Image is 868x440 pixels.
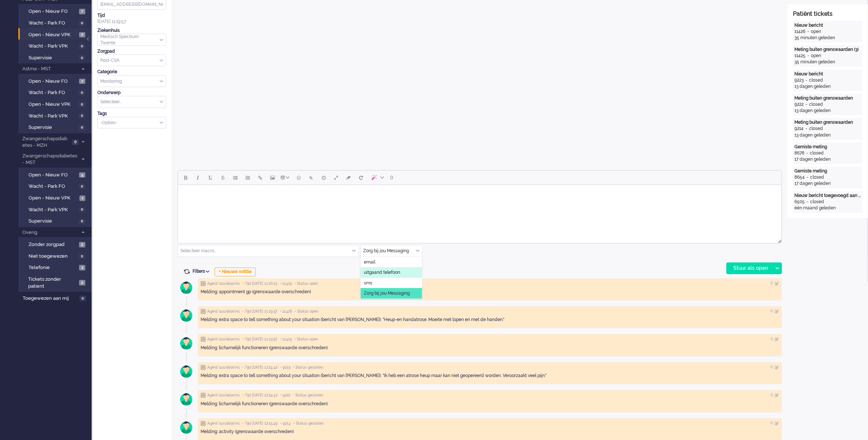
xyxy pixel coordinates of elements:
[79,280,85,286] span: 2
[794,150,804,156] div: 8678
[280,393,290,398] span: • 9222
[21,194,91,202] a: Open - Nieuw VPK 1
[21,153,78,166] span: Zwangerschapsdiabetes - MST
[79,90,85,96] span: 0
[201,309,206,314] img: ic_note_grey.svg
[29,195,78,202] span: Open - Nieuw VPK
[21,275,91,290] a: Tickets zonder patient 2
[193,269,212,274] span: Filters
[29,31,77,38] span: Open - Nieuw VPK
[29,172,77,179] span: Open - Nieuw FO
[207,337,240,342] span: Agent lusciialarms
[201,365,206,370] img: ic_note_grey.svg
[29,218,77,225] span: Supervisie
[794,126,804,132] div: 9214
[242,365,277,370] span: • Tijd [DATE] 12:24:42
[804,150,810,156] div: -
[179,171,192,184] button: Bold
[97,27,166,34] div: Ziekenhuis
[29,89,77,96] span: Wacht - Park FO
[811,29,821,35] div: open
[79,296,86,301] span: 0
[177,390,195,409] img: avatar
[79,125,85,130] span: 0
[201,393,206,398] img: ic_note_grey.svg
[79,219,85,224] span: 0
[794,77,804,83] div: 9223
[79,9,85,14] span: 7
[809,126,823,132] div: closed
[177,362,195,381] img: avatar
[810,150,824,156] div: closed
[794,174,805,180] div: 8654
[293,393,323,398] span: • Status gesloten
[21,53,91,61] a: Supervisie 0
[79,242,85,247] span: 2
[79,32,85,38] span: 2
[794,71,861,77] div: Nieuw bericht
[29,55,77,61] span: Supervisie
[177,334,195,353] img: avatar
[794,193,861,199] div: Nieuw bericht toegevoegd aan gesprek
[280,309,292,314] span: • 11426
[794,205,861,211] div: één maand geleden
[29,20,77,27] span: Wacht - Park FO
[361,267,422,278] li: uitgaand telefoon
[21,182,91,190] a: Wacht - Park FO 0
[242,171,254,184] button: Numbered list
[21,42,91,50] a: Wacht - Park VPK 0
[178,185,782,236] iframe: Rich Text Area
[21,217,91,225] a: Supervisie 0
[21,252,91,260] a: Niet toegewezen 0
[207,421,240,426] span: Agent lusciialarms
[804,77,809,83] div: -
[201,421,206,426] img: ic_note_grey.svg
[810,174,824,180] div: closed
[280,365,290,370] span: • 9223
[97,12,166,25] div: [DATE] 11:19:57
[355,171,367,184] button: Reset content
[28,276,77,290] span: Tickets zonder patient
[317,171,330,184] button: Delay message
[293,421,324,426] span: • Status gesloten
[364,280,372,286] span: sms
[21,205,91,213] a: Wacht - Park VPK 0
[201,401,779,407] div: Melding: lichamelijk functioneren (grenswaarde overschreden)
[242,309,277,314] span: • Tijd [DATE] 11:19:57
[79,195,85,201] span: 1
[21,294,92,302] a: Toegewezen aan mij 0
[72,139,79,145] span: 0
[21,77,91,85] a: Open - Nieuw FO 7
[367,171,387,184] button: AI
[794,199,805,205] div: 6505
[192,171,204,184] button: Italic
[342,171,355,184] button: Clear formatting
[79,55,85,61] span: 0
[21,112,91,120] a: Wacht - Park VPK 0
[177,306,195,325] img: avatar
[97,12,166,19] div: Tijd
[793,10,863,18] div: Patiënt tickets
[79,20,85,26] span: 0
[21,19,91,27] a: Wacht - Park FO 0
[21,100,91,108] a: Open - Nieuw VPK 0
[177,418,195,437] img: avatar
[207,309,240,314] span: Agent lusciialarms
[267,171,279,184] button: Insert/edit image
[79,172,85,178] span: 5
[293,171,305,184] button: Emoticons
[361,278,422,288] li: sms
[794,180,861,187] div: 17 dagen geleden
[207,393,240,398] span: Agent lusciialarms
[21,263,91,271] a: Telefonie 3
[794,46,861,53] div: Meting buiten grenswaarden (3)
[29,253,77,260] span: Niet toegewezen
[804,101,809,108] div: -
[215,268,256,276] div: + Nieuwe notitie
[207,281,240,286] span: Agent lusciialarms
[229,171,242,184] button: Bullet list
[293,365,323,370] span: • Status gesloten
[387,171,396,184] button: 0
[279,171,293,184] button: Table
